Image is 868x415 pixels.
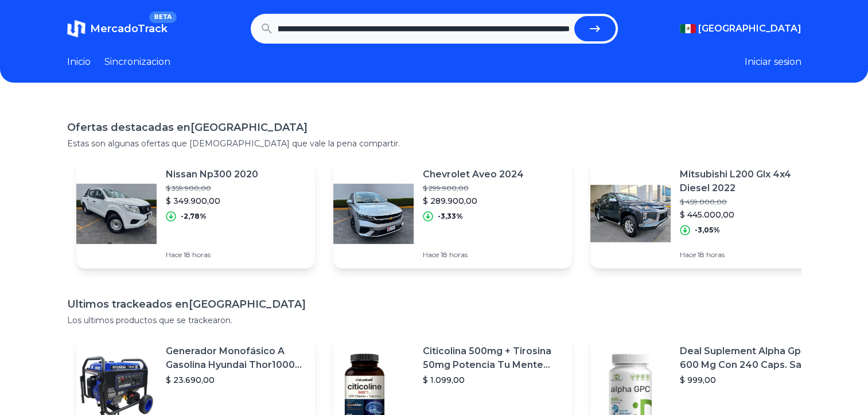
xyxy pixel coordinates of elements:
[423,250,524,259] p: Hace 18 horas
[166,168,258,181] p: Nissan Np300 2020
[76,173,157,254] img: Featured image
[76,158,315,269] a: Featured imageNissan Np300 2020$ 359.900,00$ 349.900,00-2,78%Hace 18 horas
[181,212,207,221] p: -2,78%
[149,11,176,23] span: BETA
[680,250,820,259] p: Hace 18 horas
[166,195,258,207] p: $ 349.900,00
[423,184,524,193] p: $ 299.900,00
[680,24,696,33] img: Mexico
[166,250,258,259] p: Hace 18 horas
[695,226,720,235] p: -3,05%
[745,55,801,69] button: Iniciar sesion
[423,344,563,372] p: Citicolina 500mg + Tirosina 50mg Potencia Tu Mente (120caps) Sabor Sin Sabor
[104,55,170,69] a: Sincronizacion
[680,374,820,386] p: $ 999,00
[67,55,91,69] a: Inicio
[423,195,524,207] p: $ 289.900,00
[333,158,572,269] a: Featured imageChevrolet Aveo 2024$ 299.900,00$ 289.900,00-3,33%Hace 18 horas
[680,344,820,372] p: Deal Suplement Alpha Gpc 600 Mg Con 240 Caps. Salud Cerebral Sabor S/n
[333,173,414,254] img: Featured image
[680,168,820,195] p: Mitsubishi L200 Glx 4x4 Diesel 2022
[590,158,829,269] a: Featured imageMitsubishi L200 Glx 4x4 Diesel 2022$ 459.000,00$ 445.000,00-3,05%Hace 18 horas
[67,119,801,135] h1: Ofertas destacadas en [GEOGRAPHIC_DATA]
[698,22,801,36] span: [GEOGRAPHIC_DATA]
[680,209,820,220] p: $ 445.000,00
[680,22,801,36] button: [GEOGRAPHIC_DATA]
[423,374,563,386] p: $ 1.099,00
[680,197,820,207] p: $ 459.000,00
[166,184,258,193] p: $ 359.900,00
[590,173,671,254] img: Featured image
[67,138,801,149] p: Estas son algunas ofertas que [DEMOGRAPHIC_DATA] que vale la pena compartir.
[166,344,306,372] p: Generador Monofásico A Gasolina Hyundai Thor10000 P 11.5 Kw
[67,315,801,326] p: Los ultimos productos que se trackearon.
[438,212,463,221] p: -3,33%
[67,296,801,312] h1: Ultimos trackeados en [GEOGRAPHIC_DATA]
[67,20,168,38] a: MercadoTrackBETA
[166,374,306,386] p: $ 23.690,00
[67,20,85,38] img: MercadoTrack
[423,168,524,181] p: Chevrolet Aveo 2024
[90,22,168,35] span: MercadoTrack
